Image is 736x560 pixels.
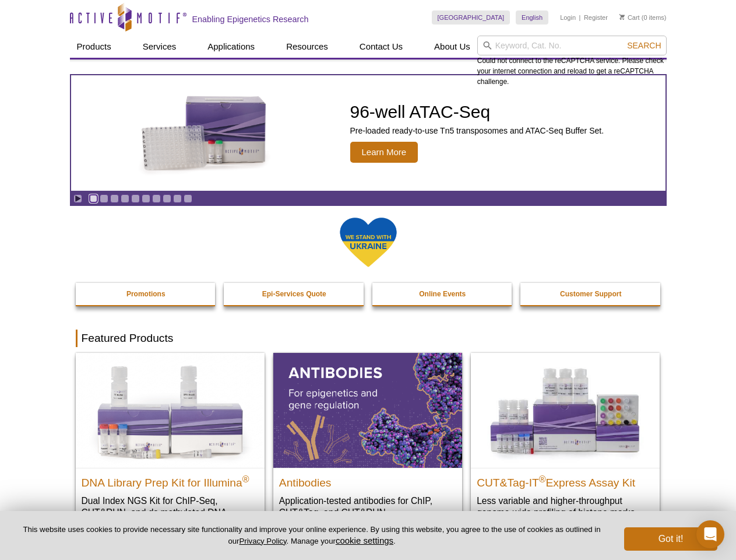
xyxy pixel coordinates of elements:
a: Login [560,13,576,22]
a: Cart [619,13,640,22]
strong: Customer Support [560,290,621,298]
img: DNA Library Prep Kit for Illumina [76,353,265,467]
h2: DNA Library Prep Kit for Illumina [82,471,259,489]
sup: ® [242,474,249,484]
a: Customer Support [520,283,661,305]
a: Go to slide 2 [100,194,108,203]
sup: ® [539,474,546,484]
li: | [579,10,581,24]
strong: Epi-Services Quote [262,290,326,298]
a: Go to slide 5 [131,194,140,203]
a: Go to slide 7 [152,194,161,203]
a: CUT&Tag-IT® Express Assay Kit CUT&Tag-IT®Express Assay Kit Less variable and higher-throughput ge... [471,353,660,530]
img: Your Cart [619,14,625,20]
div: Open Intercom Messenger [696,520,724,548]
a: DNA Library Prep Kit for Illumina DNA Library Prep Kit for Illumina® Dual Index NGS Kit for ChIP-... [76,353,265,541]
a: English [516,10,548,24]
img: We Stand With Ukraine [339,216,397,268]
h2: Antibodies [279,471,456,489]
button: cookie settings [336,535,393,545]
li: (0 items) [619,10,667,24]
span: Search [627,41,661,50]
input: Keyword, Cat. No. [477,36,667,55]
strong: Promotions [126,290,165,298]
button: Got it! [624,527,717,551]
button: Search [624,40,664,51]
a: Services [136,36,184,58]
p: This website uses cookies to provide necessary site functionality and improve your online experie... [19,524,605,547]
a: Promotions [76,283,217,305]
a: Applications [200,36,262,58]
a: Go to slide 9 [173,194,182,203]
a: Go to slide 6 [142,194,150,203]
h2: CUT&Tag-IT Express Assay Kit [477,471,654,489]
a: Go to slide 3 [110,194,119,203]
p: Dual Index NGS Kit for ChIP-Seq, CUT&RUN, and ds methylated DNA assays. [82,495,259,530]
p: Less variable and higher-throughput genome-wide profiling of histone marks​. [477,495,654,519]
img: CUT&Tag-IT® Express Assay Kit [471,353,660,467]
a: Privacy Policy [239,537,286,545]
a: Go to slide 1 [89,194,98,203]
a: All Antibodies Antibodies Application-tested antibodies for ChIP, CUT&Tag, and CUT&RUN. [273,353,462,530]
a: Go to slide 8 [163,194,171,203]
a: Go to slide 4 [121,194,129,203]
div: Could not connect to the reCAPTCHA service. Please check your internet connection and reload to g... [477,36,667,87]
h2: Enabling Epigenetics Research [192,14,309,24]
a: Go to slide 10 [184,194,192,203]
a: Resources [279,36,335,58]
a: Products [70,36,118,58]
a: About Us [427,36,477,58]
a: Online Events [372,283,513,305]
a: Epi-Services Quote [224,283,365,305]
a: Contact Us [353,36,410,58]
a: [GEOGRAPHIC_DATA] [432,10,510,24]
a: Toggle autoplay [73,194,82,203]
strong: Online Events [419,290,466,298]
img: All Antibodies [273,353,462,467]
a: Register [584,13,608,22]
p: Application-tested antibodies for ChIP, CUT&Tag, and CUT&RUN. [279,495,456,519]
h2: Featured Products [76,330,661,347]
